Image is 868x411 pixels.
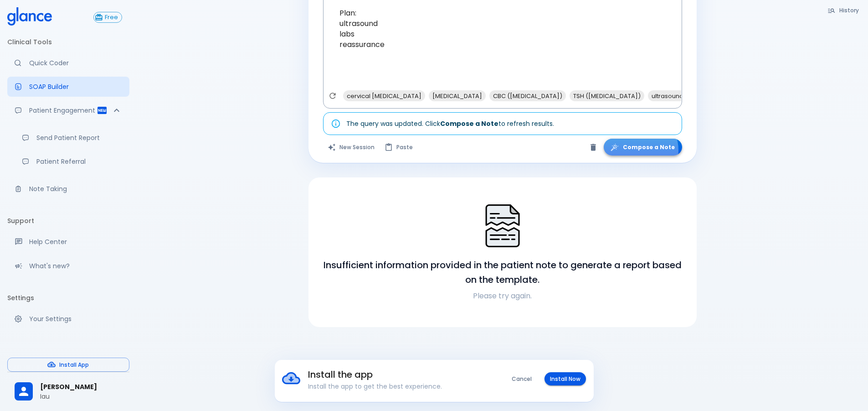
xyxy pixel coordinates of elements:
[480,203,525,249] img: Search Not Found
[570,90,644,101] div: TSH ([MEDICAL_DATA])
[7,256,129,276] div: Recent updates and feature releases
[7,309,129,329] a: Manage your settings
[346,115,554,132] div: The query was updated. Click to refresh results.
[29,106,97,115] p: Patient Engagement
[319,291,686,302] p: Please try again.
[544,372,586,385] button: Install Now
[7,53,129,73] a: Moramiz: Find ICD10AM codes instantly
[308,367,483,382] h6: Install the app
[323,139,380,156] button: Clears all inputs and results.
[36,133,122,142] p: Send Patient Report
[648,90,703,101] div: ultrasound neck
[506,372,537,385] button: Cancel
[93,12,122,23] button: Free
[343,91,425,101] span: cervical [MEDICAL_DATA]
[429,90,486,101] div: [MEDICAL_DATA]
[440,119,498,128] strong: Compose a Note
[489,90,566,101] div: CBC ([MEDICAL_DATA])
[15,128,129,148] a: Send a patient summary
[489,91,566,101] span: CBC ([MEDICAL_DATA])
[7,210,129,232] li: Support
[29,82,122,91] p: SOAP Builder
[93,12,129,23] a: Click to view or change your subscription
[7,358,129,372] button: Install App
[319,258,686,287] h6: Insufficient information provided in the patient note to generate a report based on the template.
[29,58,122,68] p: Quick Coder
[7,77,129,97] a: Docugen: Compose a clinical documentation in seconds
[586,140,600,154] button: Clear
[36,157,122,166] p: Patient Referral
[29,184,122,193] p: Note Taking
[326,89,339,103] button: Refresh suggestions
[7,179,129,199] a: Advanced note-taking
[308,382,483,391] p: Install the app to get the best experience.
[29,261,122,271] p: What's new?
[648,91,703,101] span: ultrasound neck
[15,151,129,172] a: Receive patient referrals
[7,376,129,407] div: [PERSON_NAME]Iau
[40,382,122,392] span: [PERSON_NAME]
[40,392,122,401] p: Iau
[7,100,129,120] div: Patient Reports & Referrals
[570,91,644,101] span: TSH ([MEDICAL_DATA])
[604,139,682,156] button: Compose a Note
[7,287,129,309] li: Settings
[29,314,122,323] p: Your Settings
[380,139,418,156] button: Paste from clipboard
[29,237,122,246] p: Help Center
[823,4,864,17] button: History
[101,14,122,21] span: Free
[7,31,129,53] li: Clinical Tools
[429,91,486,101] span: [MEDICAL_DATA]
[343,90,425,101] div: cervical [MEDICAL_DATA]
[7,232,129,252] a: Get help from our support team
